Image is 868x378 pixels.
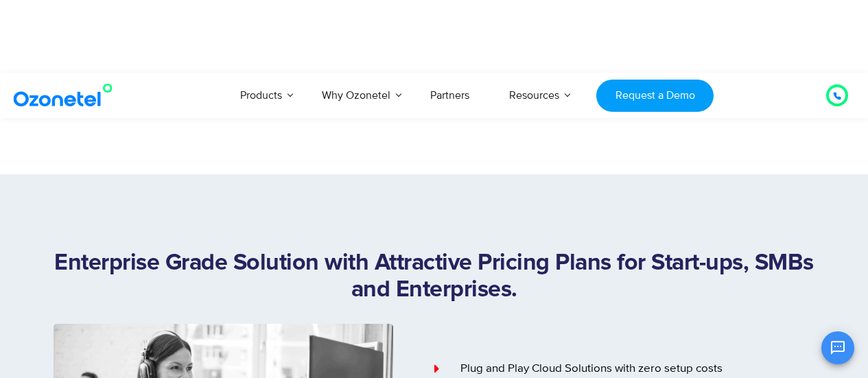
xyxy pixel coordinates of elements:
[457,360,723,378] span: Plug and Play Cloud Solutions with zero setup costs
[596,80,714,112] a: Request a Demo
[821,331,854,364] button: Open chat
[489,73,579,118] a: Resources
[220,73,302,118] a: Products
[434,360,815,378] a: Plug and Play Cloud Solutions with zero setup costs
[54,250,815,303] h1: Enterprise Grade Solution with Attractive Pricing Plans for Start-ups, SMBs and Enterprises.
[302,73,410,118] a: Why Ozonetel
[410,73,489,118] a: Partners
